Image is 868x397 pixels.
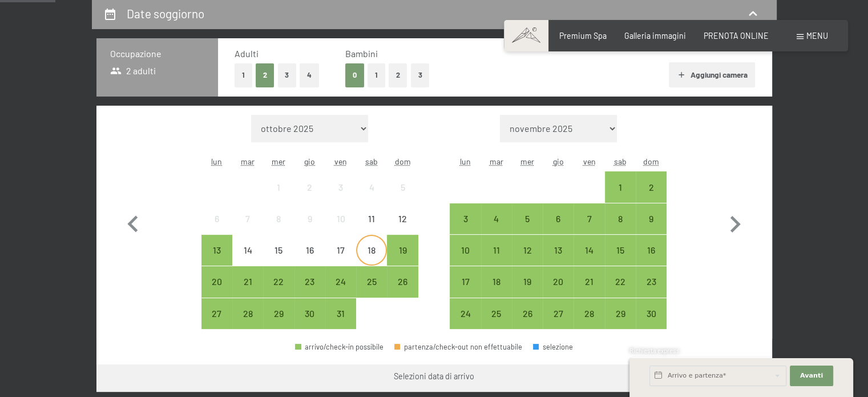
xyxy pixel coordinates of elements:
[543,298,574,329] div: arrivo/check-in possibile
[636,171,667,202] div: arrivo/check-in possibile
[387,266,418,297] div: Sun Oct 26 2025
[574,235,604,266] div: arrivo/check-in possibile
[605,171,636,202] div: arrivo/check-in possibile
[127,6,204,21] h2: Date soggiorno
[232,298,263,329] div: arrivo/check-in possibile
[357,214,386,243] div: 11
[235,48,259,59] span: Adulti
[512,235,543,266] div: Wed Nov 12 2025
[356,203,387,234] div: arrivo/check-in non effettuabile
[264,309,293,338] div: 29
[574,266,604,297] div: Fri Nov 21 2025
[636,298,667,329] div: Sun Nov 30 2025
[232,203,263,234] div: arrivo/check-in non effettuabile
[294,235,325,266] div: Thu Oct 16 2025
[450,235,481,266] div: Mon Nov 10 2025
[387,203,418,234] div: Sun Oct 12 2025
[574,266,604,297] div: arrivo/check-in possibile
[388,277,417,306] div: 26
[450,298,481,329] div: arrivo/check-in possibile
[575,309,603,338] div: 28
[232,266,263,297] div: arrivo/check-in possibile
[481,298,512,329] div: arrivo/check-in possibile
[294,266,325,297] div: Thu Oct 23 2025
[387,171,418,202] div: Sun Oct 05 2025
[345,63,364,87] button: 0
[481,266,512,297] div: arrivo/check-in possibile
[574,298,604,329] div: Fri Nov 28 2025
[637,183,665,211] div: 2
[325,171,356,202] div: Fri Oct 03 2025
[790,366,833,386] button: Avanti
[325,235,356,266] div: arrivo/check-in non effettuabile
[605,171,636,202] div: Sat Nov 01 2025
[203,214,231,243] div: 6
[637,309,665,338] div: 30
[512,298,543,329] div: Wed Nov 26 2025
[294,266,325,297] div: arrivo/check-in possibile
[388,183,417,211] div: 5
[574,298,604,329] div: arrivo/check-in possibile
[482,246,511,274] div: 11
[272,157,285,166] abbr: mercoledì
[583,157,596,166] abbr: venerdì
[232,235,263,266] div: arrivo/check-in non effettuabile
[450,266,481,297] div: Mon Nov 17 2025
[512,266,543,297] div: arrivo/check-in possibile
[264,183,293,211] div: 1
[296,277,324,306] div: 23
[637,277,665,306] div: 23
[294,203,325,234] div: Thu Oct 09 2025
[263,203,294,234] div: arrivo/check-in non effettuabile
[263,171,294,202] div: Wed Oct 01 2025
[110,65,156,77] span: 2 adulti
[614,157,627,166] abbr: sabato
[233,309,262,338] div: 28
[203,246,231,274] div: 13
[201,235,232,266] div: arrivo/check-in possibile
[201,203,232,234] div: Mon Oct 06 2025
[637,214,665,243] div: 9
[574,235,604,266] div: Fri Nov 14 2025
[482,277,511,306] div: 18
[460,157,471,166] abbr: lunedì
[513,214,542,243] div: 5
[325,235,356,266] div: Fri Oct 17 2025
[201,235,232,266] div: Mon Oct 13 2025
[294,298,325,329] div: Thu Oct 30 2025
[110,47,204,60] h3: Occupazione
[482,214,511,243] div: 4
[606,246,635,274] div: 15
[233,277,262,306] div: 21
[325,203,356,234] div: arrivo/check-in non effettuabile
[481,203,512,234] div: arrivo/check-in possibile
[300,63,319,87] button: 4
[325,266,356,297] div: Fri Oct 24 2025
[294,203,325,234] div: arrivo/check-in non effettuabile
[263,203,294,234] div: Wed Oct 08 2025
[482,309,511,338] div: 25
[394,371,474,382] div: Selezioni data di arrivo
[116,115,150,330] button: Mese precedente
[481,203,512,234] div: Tue Nov 04 2025
[544,246,572,274] div: 13
[387,235,418,266] div: Sun Oct 19 2025
[636,266,667,297] div: arrivo/check-in possibile
[636,171,667,202] div: Sun Nov 02 2025
[295,343,383,351] div: arrivo/check-in possibile
[326,246,355,274] div: 17
[325,203,356,234] div: Fri Oct 10 2025
[629,347,680,354] span: Richiesta express
[543,298,574,329] div: Thu Nov 27 2025
[559,31,607,41] a: Premium Spa
[605,298,636,329] div: Sat Nov 29 2025
[233,246,262,274] div: 14
[605,235,636,266] div: Sat Nov 15 2025
[575,246,603,274] div: 14
[624,31,686,41] a: Galleria immagini
[533,343,573,351] div: selezione
[512,203,543,234] div: Wed Nov 05 2025
[211,157,222,166] abbr: lunedì
[264,214,293,243] div: 8
[357,246,386,274] div: 18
